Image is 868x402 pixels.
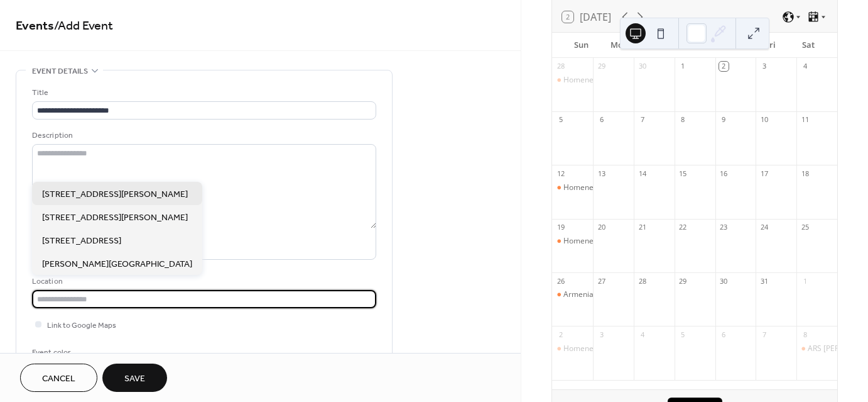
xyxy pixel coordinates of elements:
[556,330,565,339] div: 2
[719,276,729,286] div: 30
[800,330,810,339] div: 8
[32,275,374,288] div: Location
[563,182,637,193] div: Homenetmen Scouts
[678,223,688,232] div: 22
[800,223,810,232] div: 25
[42,234,121,247] span: [STREET_ADDRESS]
[556,62,565,71] div: 28
[552,236,593,247] div: Homenetmen Scouts
[563,289,678,300] div: Armenian Breakfast & Bake Sale
[556,169,565,178] div: 12
[637,62,647,71] div: 30
[678,115,688,125] div: 8
[32,129,374,142] div: Description
[552,75,593,86] div: Homenetmen Scouts
[20,364,97,392] button: Cancel
[32,346,126,359] div: Event color
[556,115,565,125] div: 5
[563,75,637,86] div: Homenetmen Scouts
[759,62,769,71] div: 3
[800,115,810,125] div: 11
[759,223,769,232] div: 24
[759,276,769,286] div: 31
[637,115,647,125] div: 7
[563,343,637,354] div: Homenetmen Scouts
[552,289,593,300] div: Armenian Breakfast & Bake Sale
[637,223,647,232] div: 21
[719,223,729,232] div: 23
[637,330,647,339] div: 4
[597,169,606,178] div: 13
[563,236,637,247] div: Homenetmen Scouts
[600,33,637,58] div: Mon
[42,211,188,224] span: [STREET_ADDRESS][PERSON_NAME]
[102,364,167,392] button: Save
[32,65,88,78] span: Event details
[751,33,789,58] div: Fri
[800,169,810,178] div: 18
[552,343,593,354] div: Homenetmen Scouts
[124,372,145,386] span: Save
[597,115,606,125] div: 6
[759,115,769,125] div: 10
[556,223,565,232] div: 19
[678,62,688,71] div: 1
[759,330,769,339] div: 7
[16,14,54,38] a: Events
[796,343,837,354] div: ARS Mayr Chapter Meeting
[597,330,606,339] div: 3
[42,187,188,201] span: [STREET_ADDRESS][PERSON_NAME]
[597,223,606,232] div: 20
[54,14,113,38] span: / Add Event
[719,169,729,178] div: 16
[556,276,565,286] div: 26
[597,276,606,286] div: 27
[678,169,688,178] div: 15
[42,372,75,386] span: Cancel
[637,276,647,286] div: 28
[42,257,192,271] span: [PERSON_NAME][GEOGRAPHIC_DATA]
[32,86,374,99] div: Title
[678,276,688,286] div: 29
[719,330,729,339] div: 6
[800,276,810,286] div: 1
[562,33,600,58] div: Sun
[719,115,729,125] div: 9
[597,62,606,71] div: 29
[637,169,647,178] div: 14
[47,319,116,332] span: Link to Google Maps
[719,62,729,71] div: 2
[759,169,769,178] div: 17
[678,330,688,339] div: 5
[552,182,593,193] div: Homenetmen Scouts
[789,33,827,58] div: Sat
[800,62,810,71] div: 4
